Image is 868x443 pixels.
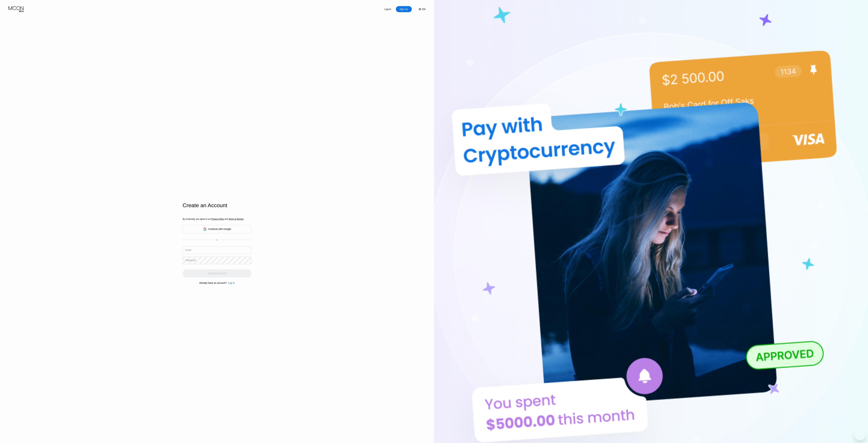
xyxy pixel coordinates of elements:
div: Continue with Google [183,225,251,233]
div: EN [415,6,426,12]
div: Continue with Google [208,228,231,230]
div: Log In [228,282,235,284]
div: Email [185,249,191,251]
div: By continuing, you agree to our [183,218,251,220]
div: Already have an account? [199,282,227,284]
div: Log In [384,7,391,11]
span: Terms of Service [229,218,244,220]
div: Log In [227,282,235,284]
div: EN [422,8,426,11]
div: or [216,239,218,241]
iframe: Button to launch messaging window [854,429,865,440]
div: Sign Up [399,7,408,11]
div: Sign Up [396,6,412,12]
div: Create an Account [183,202,251,209]
span: and [224,218,229,220]
div: Log In [380,6,396,12]
div: Password [185,259,196,262]
span: Privacy Policy [211,218,224,220]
